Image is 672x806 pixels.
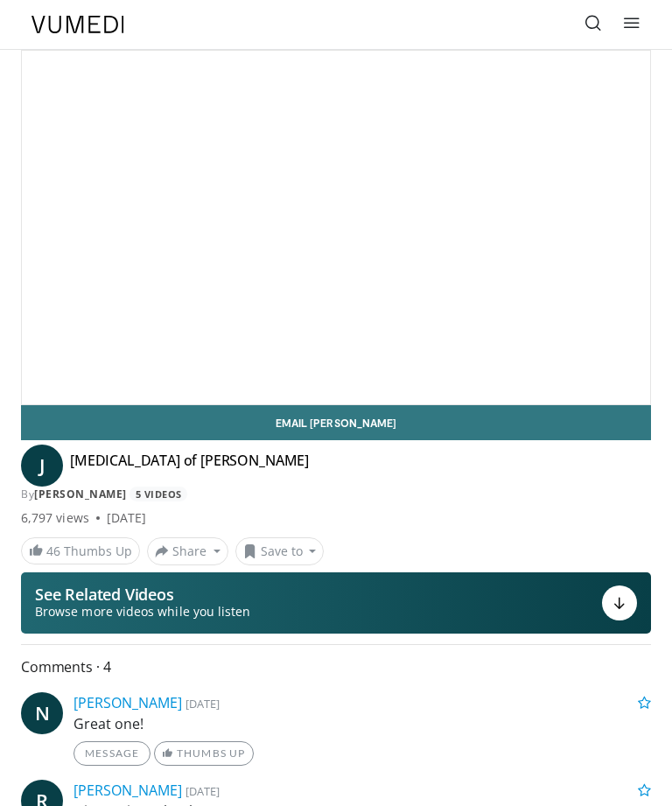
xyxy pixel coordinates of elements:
a: Email [PERSON_NAME] [21,405,651,440]
span: 6,797 views [21,509,89,527]
button: See Related Videos Browse more videos while you listen [21,572,651,634]
span: Browse more videos while you listen [35,603,250,620]
p: See Related Videos [35,585,250,603]
img: VuMedi Logo [31,16,124,33]
video-js: Video Player [22,51,650,404]
small: [DATE] [185,696,220,711]
a: 5 Videos [129,487,187,501]
h4: [MEDICAL_DATA] of [PERSON_NAME] [70,452,309,480]
a: [PERSON_NAME] [73,693,182,712]
p: Great one! [73,713,651,734]
div: By [21,487,651,502]
span: 46 [46,543,60,559]
a: J [21,445,63,487]
a: Thumbs Up [154,741,253,766]
span: Comments 4 [21,655,651,678]
a: [PERSON_NAME] [73,781,182,800]
a: [PERSON_NAME] [34,487,127,501]
a: N [21,692,63,734]
small: [DATE] [185,783,220,799]
button: Share [147,537,228,565]
div: [DATE] [107,509,146,527]
a: Message [73,741,150,766]
button: Save to [235,537,325,565]
a: 46 Thumbs Up [21,537,140,564]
